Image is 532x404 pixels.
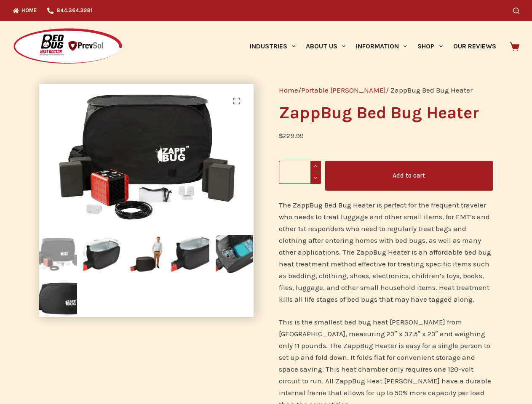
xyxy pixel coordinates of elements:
[301,86,386,94] a: Portable [PERSON_NAME]
[300,21,350,72] a: About Us
[279,104,493,121] h1: ZappBug Bed Bug Heater
[279,199,493,305] p: The ZappBug Bed Bug Heater is perfect for the frequent traveler who needs to treat luggage and ot...
[127,235,165,273] img: ZappBug Bed Bug Heater - Image 3
[513,8,519,14] button: Search
[39,151,257,160] a: ZappBug Bed Bug Heater
[325,161,493,191] button: Add to cart
[279,131,283,140] span: $
[13,28,123,65] img: Prevsol/Bed Bug Heat Doctor
[216,235,254,273] img: ZappBug Bed Bug Heater - Image 5
[279,84,493,96] nav: Breadcrumb
[244,21,300,72] a: Industries
[39,279,77,317] img: ZappBug Bed Bug Heater - Image 6
[244,21,501,72] nav: Primary
[228,93,245,109] a: View full-screen image gallery
[279,131,304,140] bdi: 229.99
[171,235,209,273] img: ZappBug Bed Bug Heater - Image 4
[412,21,448,72] a: Shop
[279,86,298,94] a: Home
[83,235,121,273] img: ZappBug Bed Bug Heater - Image 2
[39,84,257,229] img: ZappBug Bed Bug Heater
[448,21,501,72] a: Our Reviews
[351,21,412,72] a: Information
[279,161,321,184] input: Product quantity
[39,235,77,273] img: ZappBug Bed Bug Heater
